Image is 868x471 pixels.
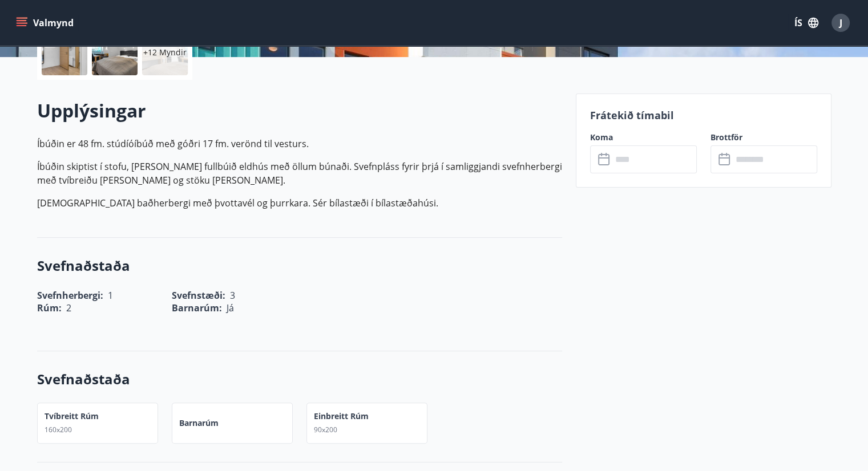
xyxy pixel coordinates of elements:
p: Einbreitt rúm [314,411,369,422]
span: Já [227,302,234,314]
p: Tvíbreitt rúm [45,411,99,422]
span: 160x200 [45,425,72,435]
p: [DEMOGRAPHIC_DATA] baðherbergi með þvottavél og þurrkara. Sér bílastæði í bílastæðahúsi. [37,196,562,210]
p: Íbúðin er 48 fm. stúdíóíbúð með góðri 17 fm. verönd til vesturs. [37,137,562,151]
p: Íbúðin skiptist í stofu, [PERSON_NAME] fullbúið eldhús með öllum búnaði. Svefnpláss fyrir þrjá í ... [37,160,562,187]
button: J [827,9,854,36]
h3: Svefnaðstaða [37,256,562,275]
span: Barnarúm : [172,302,222,314]
label: Brottför [710,132,817,143]
button: ÍS [788,13,825,33]
p: +12 Myndir [143,47,187,58]
span: 2 [66,302,71,314]
p: Barnarúm [179,417,219,429]
p: Frátekið tímabil [590,108,817,123]
h3: Svefnaðstaða [37,370,562,389]
span: 90x200 [314,425,337,435]
label: Koma [590,132,697,143]
button: menu [14,13,78,33]
h2: Upplýsingar [37,98,562,123]
span: Rúm : [37,302,62,314]
span: J [839,17,842,29]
